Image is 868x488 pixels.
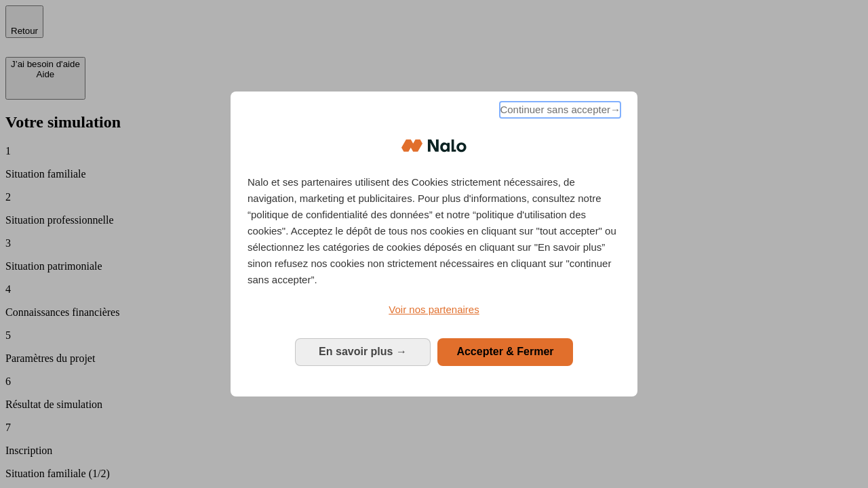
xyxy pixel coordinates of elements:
div: Bienvenue chez Nalo Gestion du consentement [231,91,637,396]
button: Accepter & Fermer: Accepter notre traitement des données et fermer [437,338,573,365]
img: Logo [401,125,467,166]
span: Voir nos partenaires [389,304,479,315]
a: Voir nos partenaires [248,302,620,318]
span: Accepter & Fermer [456,346,553,357]
p: Nalo et ses partenaires utilisent des Cookies strictement nécessaires, de navigation, marketing e... [248,174,620,288]
span: En savoir plus → [319,346,407,357]
span: Continuer sans accepter→ [500,102,620,118]
button: En savoir plus: Configurer vos consentements [295,338,431,365]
